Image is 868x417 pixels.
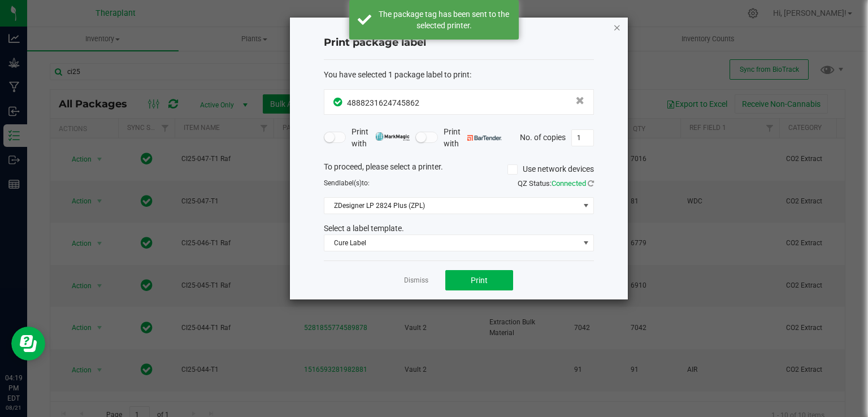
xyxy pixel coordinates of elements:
span: Print with [351,126,410,150]
div: Select a label template. [315,223,602,234]
span: 4888231624745862 [347,98,419,107]
span: Print [471,276,488,285]
h4: Print package label [324,36,594,50]
button: Print [445,270,513,290]
iframe: Resource center [11,327,45,360]
span: ZDesigner LP 2824 Plus (ZPL) [324,198,579,214]
span: No. of copies [520,132,566,141]
span: QZ Status: [518,179,594,188]
label: Use network devices [507,163,594,175]
span: You have selected 1 package label to print [324,70,470,79]
img: bartender.png [467,135,502,141]
span: label(s) [339,179,362,187]
span: Cure Label [324,235,579,251]
span: In Sync [333,96,344,108]
div: To proceed, please select a printer. [315,161,602,178]
div: : [324,69,594,81]
span: Connected [552,179,586,188]
img: mark_magic_cybra.png [375,132,410,141]
span: Send to: [324,179,370,187]
a: Dismiss [404,276,428,285]
span: Print with [444,126,502,150]
div: The package tag has been sent to the selected printer. [377,8,510,31]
